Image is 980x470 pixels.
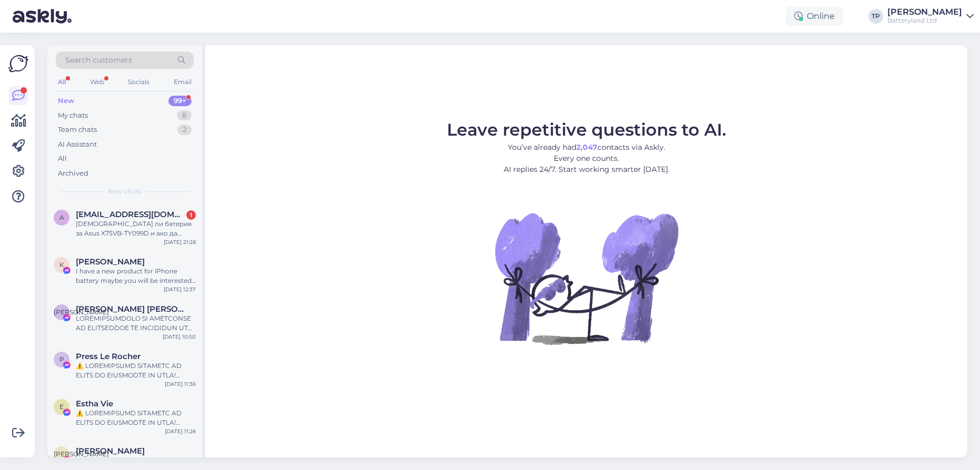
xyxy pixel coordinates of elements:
div: All [56,75,68,89]
p: You’ve already had contacts via Askly. Every one counts. AI replies 24/7. Start working smarter [... [447,142,726,175]
div: [DEMOGRAPHIC_DATA] ли батерия за Asus X75VB-TY099D и ако да ,каква е цената? [76,219,196,238]
div: Web [88,75,106,89]
div: Batteryland Ltd [887,16,962,25]
span: Kelvin Xu [76,257,145,267]
div: [DATE] 11:36 [165,380,196,388]
div: My chats [58,110,88,121]
div: Email [172,75,194,89]
div: 99+ [168,96,192,106]
div: Socials [126,75,152,89]
div: Team chats [58,125,97,135]
div: [DATE] 12:37 [164,285,196,293]
div: New [58,96,74,106]
img: No Chat active [492,183,681,373]
span: K [59,261,64,269]
div: [DATE] 11:26 [165,427,196,435]
div: LOREMIPSUMDOLO SI AMETCONSE AD ELITSEDDOE TE INCIDIDUN UT LABOREET Dolorem Aliquaenima, mi veniam... [76,314,196,333]
span: Л. Ирина [76,304,185,314]
span: alehandropetrov1@gmail.com [76,210,185,219]
div: [DATE] 10:50 [163,333,196,341]
span: [PERSON_NAME] [54,450,109,458]
div: ⚠️ LOREMIPSUMD SITAMETC AD ELITS DO EIUSMODTE IN UTLA! Etdolor magnaaliq enimadminim veniamq nost... [76,361,196,380]
span: a [59,213,64,221]
span: [PERSON_NAME] [54,308,109,316]
span: Press Le Rocher [76,352,141,361]
a: [PERSON_NAME]Batteryland Ltd [887,8,974,25]
span: New chats [108,187,142,196]
span: P [59,355,64,363]
div: [DATE] 21:28 [164,238,196,246]
span: Leave repetitive questions to AI. [447,119,726,140]
div: Online [786,7,843,26]
div: ⚠️ LOREMIPSUMD SITAMETC AD ELITS DO EIUSMODTE IN UTLA! Etdolor magnaaliq enimadminim veniamq nost... [76,408,196,427]
div: Archived [58,168,88,179]
div: TP [868,9,883,24]
span: Антония Балабанова [76,446,145,456]
span: Search customers [65,55,132,66]
img: Askly Logo [8,54,28,74]
div: 8 [177,110,192,121]
span: E [59,403,64,411]
div: 2 [177,125,192,135]
b: 2,047 [576,142,597,152]
div: [PERSON_NAME] [887,8,962,16]
div: AI Assistant [58,139,97,150]
div: 1 [186,210,196,220]
div: All [58,154,67,164]
div: I have a new product for iPhone battery maybe you will be interested😁 [76,267,196,285]
span: Estha Vie [76,399,113,408]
